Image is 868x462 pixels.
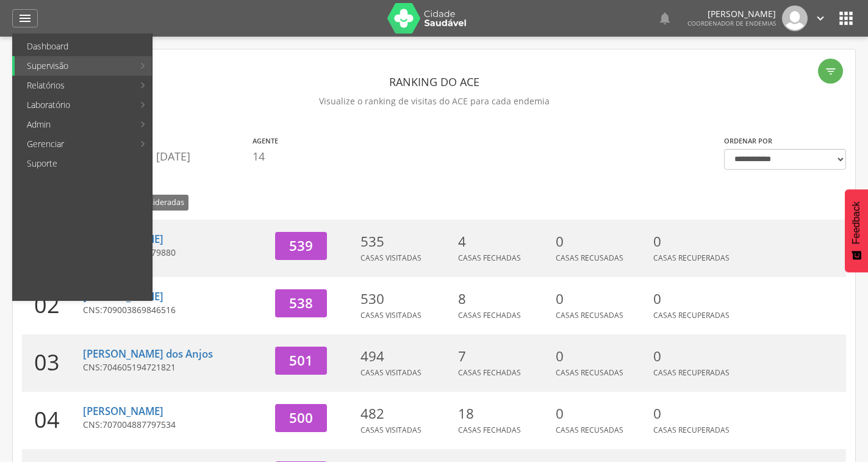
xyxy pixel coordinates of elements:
[102,304,176,316] span: 709003869846516
[100,149,246,165] p: [DATE] até [DATE]
[360,232,452,251] p: 535
[83,247,266,259] p: CNS:
[814,12,827,25] i: 
[360,253,421,263] span: Casas Visitadas
[687,10,776,18] p: [PERSON_NAME]
[653,232,745,251] p: 0
[18,11,32,26] i: 
[724,136,772,146] label: Ordenar por
[83,347,213,361] a: [PERSON_NAME] dos Anjos
[458,253,521,263] span: Casas Fechadas
[653,289,745,309] p: 0
[15,115,134,134] a: Admin
[556,367,623,378] span: Casas Recusadas
[102,361,176,373] span: 704605194721821
[556,310,623,320] span: Casas Recusadas
[360,367,421,378] span: Casas Visitadas
[83,304,266,316] p: CNS:
[22,277,83,334] div: 02
[22,71,846,93] header: Ranking do ACE
[22,334,83,392] div: 03
[687,19,776,27] span: Coordenador de Endemias
[653,347,745,366] p: 0
[22,93,846,110] p: Visualize o ranking de visitas do ACE para cada endemia
[83,419,266,431] p: CNS:
[102,419,176,430] span: 707004887797534
[360,310,421,320] span: Casas Visitadas
[83,361,266,374] p: CNS:
[360,404,452,424] p: 482
[15,154,152,173] a: Suporte
[653,367,730,378] span: Casas Recuperadas
[15,56,134,76] a: Supervisão
[836,9,856,28] i: 
[12,9,38,27] a: 
[15,134,134,154] a: Gerenciar
[289,351,313,370] span: 501
[360,289,452,309] p: 530
[83,404,163,418] a: [PERSON_NAME]
[653,310,730,320] span: Casas Recuperadas
[458,425,521,435] span: Casas Fechadas
[658,5,672,31] a: 
[83,289,163,303] a: [PERSON_NAME]
[458,232,550,251] p: 4
[653,253,730,263] span: Casas Recuperadas
[458,367,521,378] span: Casas Fechadas
[253,136,278,146] label: Agente
[556,232,647,251] p: 0
[556,347,647,366] p: 0
[556,289,647,309] p: 0
[15,95,134,115] a: Laboratório
[15,76,134,95] a: Relatórios
[458,289,550,309] p: 8
[556,253,623,263] span: Casas Recusadas
[825,65,837,78] i: 
[653,425,730,435] span: Casas Recuperadas
[22,392,83,449] div: 04
[851,201,862,244] span: Feedback
[458,310,521,320] span: Casas Fechadas
[289,408,313,427] span: 500
[360,347,452,366] p: 494
[458,404,550,424] p: 18
[556,404,647,424] p: 0
[658,11,672,26] i: 
[253,149,278,165] p: 14
[814,5,827,31] a: 
[360,425,421,435] span: Casas Visitadas
[458,347,550,366] p: 7
[845,189,868,272] button: Feedback - Mostrar pesquisa
[653,404,745,424] p: 0
[15,37,152,56] a: Dashboard
[556,425,623,435] span: Casas Recusadas
[289,236,313,255] span: 539
[289,294,313,312] span: 538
